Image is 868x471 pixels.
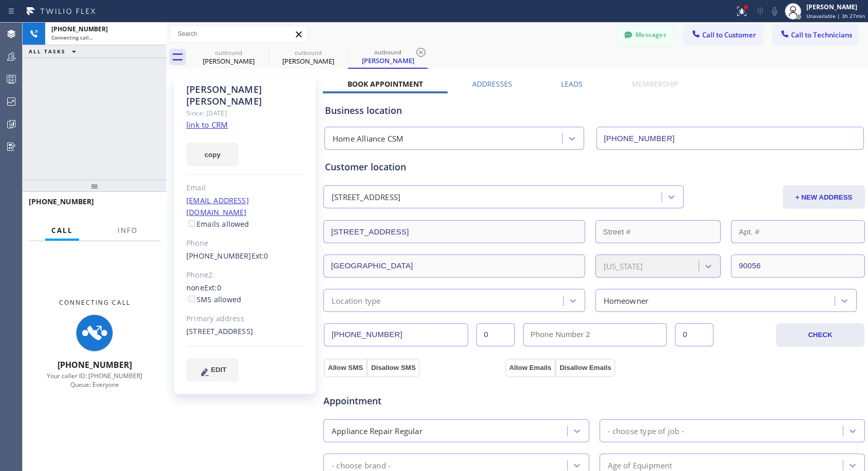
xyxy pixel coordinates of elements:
[186,358,239,382] button: EDIT
[323,254,585,278] input: City
[188,220,195,227] input: Emails allowed
[348,79,423,89] label: Book Appointment
[186,313,304,325] div: Primary address
[472,79,512,89] label: Addresses
[618,25,674,45] button: Messages
[349,56,427,65] div: [PERSON_NAME]
[596,127,864,150] input: Phone Number
[555,359,615,377] button: Disallow Emails
[51,34,93,41] span: Connecting call…
[186,269,304,281] div: Phone2
[204,283,221,292] span: Ext: 0
[333,133,403,145] div: Home Alliance CSM
[190,46,267,69] div: Matthew Todd
[186,219,249,229] label: Emails allowed
[349,46,427,68] div: Tyrone Patterson
[776,323,864,347] button: CHECK
[632,79,678,89] label: Membership
[269,56,347,66] div: [PERSON_NAME]
[186,182,304,194] div: Email
[47,371,142,389] span: Your caller ID: [PHONE_NUMBER] Queue: Everyone
[476,323,515,346] input: Ext.
[118,226,138,235] span: Info
[269,46,347,69] div: Tyrone Patterson
[57,359,132,370] span: [PHONE_NUMBER]
[324,359,367,377] button: Allow SMS
[608,425,684,437] div: - choose type of job -
[186,120,228,130] a: link to CRM
[324,323,468,346] input: Phone Number
[170,26,307,42] input: Search
[332,191,400,203] div: [STREET_ADDRESS]
[367,359,420,377] button: Disallow SMS
[806,3,865,11] div: [PERSON_NAME]
[186,238,304,249] div: Phone
[323,220,585,243] input: Address
[767,4,782,18] button: Mute
[604,295,649,306] div: Homeowner
[186,295,241,304] label: SMS allowed
[186,143,239,166] button: copy
[325,160,863,174] div: Customer location
[332,295,381,306] div: Location type
[51,226,73,235] span: Call
[51,25,108,33] span: [PHONE_NUMBER]
[269,49,347,56] div: outbound
[325,104,863,117] div: Business location
[731,254,865,278] input: ZIP
[332,459,391,471] div: - choose brand -
[349,48,427,56] div: outbound
[252,251,268,261] span: Ext: 0
[731,220,865,243] input: Apt. #
[45,221,79,241] button: Call
[608,459,672,471] div: Age of Equipment
[29,48,66,55] span: ALL TASKS
[323,394,503,408] span: Appointment
[59,298,130,307] span: Connecting Call
[561,79,583,89] label: Leads
[702,30,756,40] span: Call to Customer
[186,326,304,338] div: [STREET_ADDRESS]
[523,323,667,346] input: Phone Number 2
[190,49,267,56] div: outbound
[675,323,713,346] input: Ext. 2
[332,425,422,437] div: Appliance Repair Regular
[186,195,249,217] a: [EMAIL_ADDRESS][DOMAIN_NAME]
[188,296,195,302] input: SMS allowed
[186,84,304,107] div: [PERSON_NAME] [PERSON_NAME]
[783,185,865,209] button: + NEW ADDRESS
[211,366,226,374] span: EDIT
[186,107,304,119] div: Since: [DATE]
[684,25,763,45] button: Call to Customer
[791,30,852,40] span: Call to Technicians
[505,359,555,377] button: Allow Emails
[29,197,94,206] span: [PHONE_NUMBER]
[190,56,267,66] div: [PERSON_NAME]
[186,251,252,261] a: [PHONE_NUMBER]
[111,221,144,241] button: Info
[773,25,858,45] button: Call to Technicians
[806,12,865,19] span: Unavailable | 3h 27min
[23,45,86,57] button: ALL TASKS
[595,220,721,243] input: Street #
[186,282,304,306] div: none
